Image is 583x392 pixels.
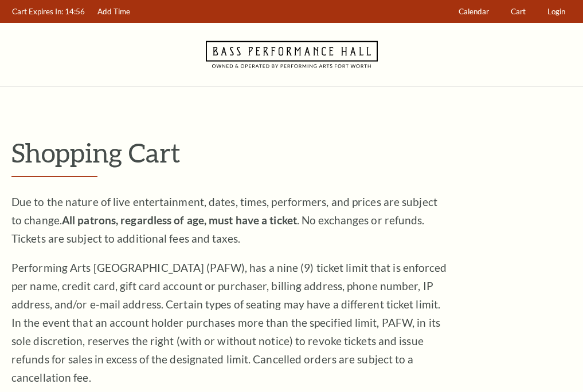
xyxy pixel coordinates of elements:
[11,195,437,245] span: Due to the nature of live entertainment, dates, times, performers, and prices are subject to chan...
[459,7,489,16] span: Calendar
[453,1,495,23] a: Calendar
[62,213,297,227] strong: All patrons, regardless of age, must have a ticket
[11,259,447,387] p: Performing Arts [GEOGRAPHIC_DATA] (PAFW), has a nine (9) ticket limit that is enforced per name, ...
[12,7,63,16] span: Cart Expires In:
[542,1,571,23] a: Login
[11,138,572,167] p: Shopping Cart
[92,1,136,23] a: Add Time
[547,7,565,16] span: Login
[65,7,85,16] span: 14:56
[511,7,526,16] span: Cart
[506,1,531,23] a: Cart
